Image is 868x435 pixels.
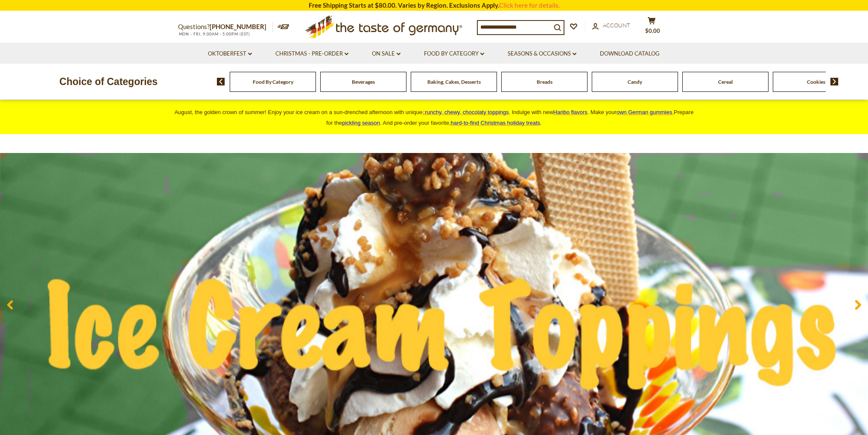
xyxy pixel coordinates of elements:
[342,120,380,126] a: pickling season
[830,78,839,85] img: next arrow
[600,49,660,59] a: Download Catalog
[537,79,552,85] a: Breads
[425,109,509,115] span: runchy, chewy, chocolaty toppings
[617,109,674,115] a: own German gummies.
[275,49,348,59] a: Christmas - PRE-ORDER
[499,1,560,9] a: Click here for details.
[424,49,484,59] a: Food By Category
[372,49,400,59] a: On Sale
[639,17,665,38] button: $0.00
[178,32,251,36] span: MON - FRI, 9:00AM - 5:00PM (EST)
[352,79,375,85] a: Beverages
[628,79,642,85] a: Candy
[603,22,630,29] span: Account
[645,27,660,34] span: $0.00
[208,49,252,59] a: Oktoberfest
[451,120,541,126] a: hard-to-find Christmas holiday treats
[422,109,509,115] a: crunchy, chewy, chocolaty toppings
[807,79,825,85] a: Cookies
[427,79,481,85] a: Baking, Cakes, Desserts
[592,21,630,30] a: Account
[178,21,273,32] p: Questions?
[718,79,733,85] a: Cereal
[253,79,293,85] a: Food By Category
[175,109,694,126] span: August, the golden crown of summer! Enjoy your ice cream on a sun-drenched afternoon with unique ...
[553,109,587,115] a: Haribo flavors
[451,120,542,126] span: .
[617,109,672,115] span: own German gummies
[508,49,576,59] a: Seasons & Occasions
[217,78,225,85] img: previous arrow
[210,23,266,30] a: [PHONE_NUMBER]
